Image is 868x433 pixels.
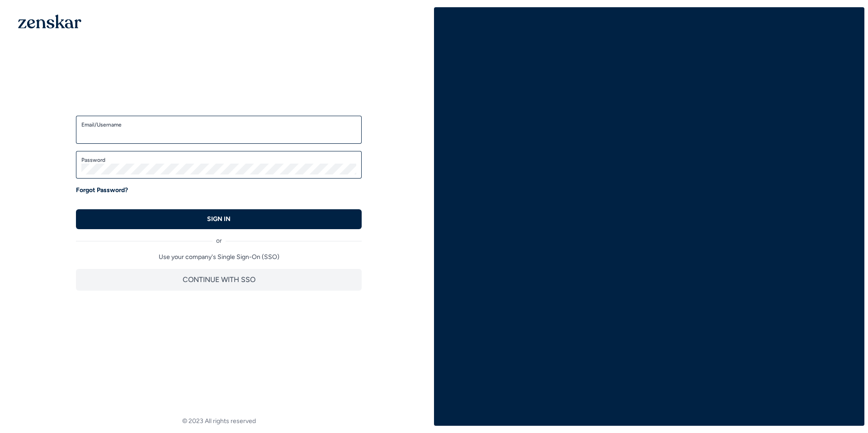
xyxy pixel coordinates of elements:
label: Password [81,156,356,164]
button: CONTINUE WITH SSO [76,269,362,291]
img: 1OGAJ2xQqyY4LXKgY66KYq0eOWRCkrZdAb3gUhuVAqdWPZE9SRJmCz+oDMSn4zDLXe31Ii730ItAGKgCKgCCgCikA4Av8PJUP... [18,14,81,28]
footer: © 2023 All rights reserved [4,417,434,426]
label: Email/Username [81,121,356,128]
p: Use your company's Single Sign-On (SSO) [76,253,362,262]
p: SIGN IN [207,215,231,224]
a: Forgot Password? [76,186,128,195]
div: or [76,229,362,245]
button: SIGN IN [76,209,362,229]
